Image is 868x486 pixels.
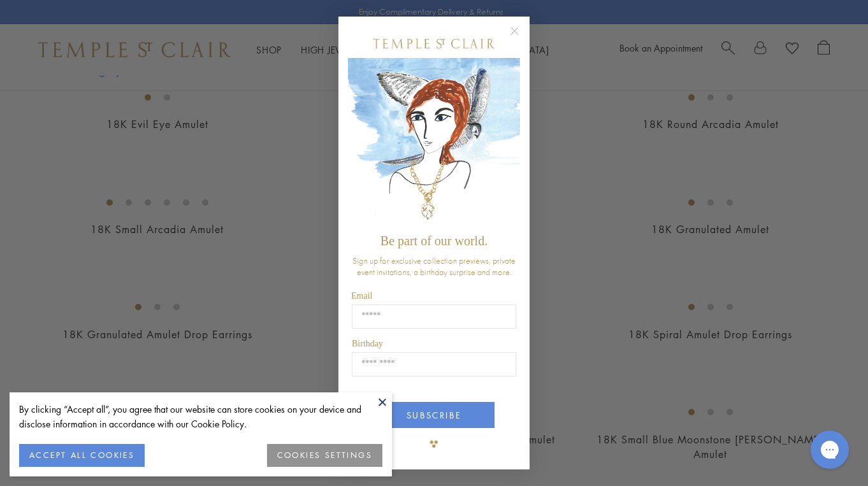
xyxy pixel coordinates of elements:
[373,402,495,428] button: SUBSCRIBE
[804,426,855,473] iframe: Gorgias live chat messenger
[19,444,145,467] button: ACCEPT ALL COOKIES
[380,234,488,248] span: Be part of our world.
[348,58,520,228] img: c4a9eb12-d91a-4d4a-8ee0-386386f4f338.jpeg
[267,444,382,467] button: COOKIES SETTINGS
[352,304,516,329] input: Email
[421,431,447,457] img: TSC
[19,402,382,431] div: By clicking “Accept all”, you agree that our website can store cookies on your device and disclos...
[352,255,516,278] span: Sign up for exclusive collection previews, private event invitations, a birthday surprise and more.
[513,29,529,45] button: Close dialog
[373,39,495,48] img: Temple St. Clair
[352,339,383,348] span: Birthday
[351,291,372,301] span: Email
